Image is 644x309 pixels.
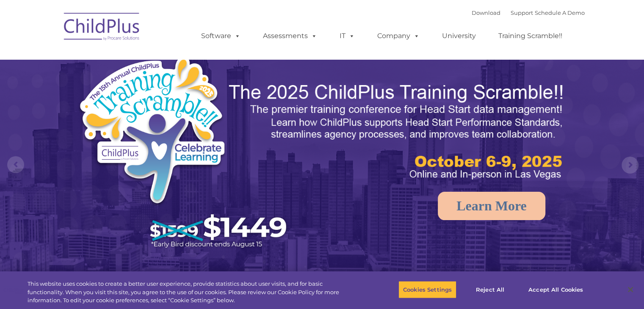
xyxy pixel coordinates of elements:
[511,9,533,16] a: Support
[254,28,326,44] a: Assessments
[118,56,144,62] span: Last name
[434,28,484,44] a: University
[193,28,249,44] a: Software
[28,280,354,305] div: This website uses cookies to create a better user experience, provide statistics about user visit...
[438,192,545,220] a: Learn More
[621,280,640,299] button: Close
[118,91,154,97] span: Phone number
[524,281,588,298] button: Accept All Cookies
[369,28,428,44] a: Company
[60,7,144,49] img: ChildPlus by Procare Solutions
[398,281,456,298] button: Cookies Settings
[331,28,363,44] a: IT
[472,9,500,16] a: Download
[490,28,571,44] a: Training Scramble!!
[535,9,585,16] a: Schedule A Demo
[472,9,585,16] font: |
[464,281,517,298] button: Reject All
